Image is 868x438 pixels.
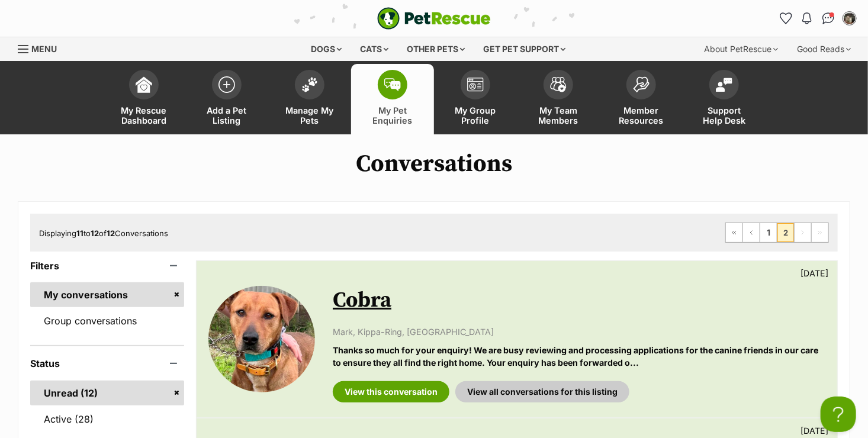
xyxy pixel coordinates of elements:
[377,7,491,30] img: logo-e224e6f780fb5917bec1dbf3a21bbac754714ae5b6737aabdf751b685950b380.svg
[801,267,828,279] p: [DATE]
[840,9,859,28] button: My account
[726,223,742,242] a: First page
[18,37,65,59] a: Menu
[697,105,751,125] span: Support Help Desk
[268,64,351,134] a: Manage My Pets
[76,228,83,238] strong: 11
[798,9,816,28] button: Notifications
[30,282,184,307] a: My conversations
[301,77,318,92] img: manage-my-pets-icon-02211641906a0b7f246fdf0571729dbe1e7629f14944591b6c1af311fb30b64b.svg
[39,228,168,238] span: Displaying to of Conversations
[333,287,391,314] a: Cobra
[467,78,484,92] img: group-profile-icon-3fa3cf56718a62981997c0bc7e787c4b2cf8bcc04b72c1350f741eb67cf2f40e.svg
[30,407,184,431] a: Active (28)
[532,105,585,125] span: My Team Members
[30,358,184,369] header: Status
[802,12,812,24] img: notifications-46538b983faf8c2785f20acdc204bb7945ddae34d4c08c2a6579f10ce5e182be.svg
[789,37,859,61] div: Good Reads
[615,105,668,125] span: Member Resources
[683,64,766,134] a: Support Help Desk
[795,223,811,242] span: Next page
[30,260,184,271] header: Filters
[303,37,351,61] div: Dogs
[550,77,567,92] img: team-members-icon-5396bd8760b3fe7c0b43da4ab00e1e3bb1a5d9ba89233759b79545d2d3fc5d0d.svg
[200,105,253,125] span: Add a Pet Listing
[283,105,336,125] span: Manage My Pets
[633,76,650,92] img: member-resources-icon-8e73f808a243e03378d46382f2149f9095a855e16c252ad45f914b54edf8863c.svg
[517,64,600,134] a: My Team Members
[449,105,502,125] span: My Group Profile
[102,64,185,134] a: My Rescue Dashboard
[30,381,184,405] a: Unread (12)
[352,37,397,61] div: Cats
[760,223,777,242] a: Page 1
[333,381,449,402] a: View this conversation
[107,228,115,238] strong: 12
[812,223,828,242] span: Last page
[743,223,760,242] a: Previous page
[377,7,491,30] a: PetRescue
[333,326,825,338] p: Mark, Kippa-Ring, [GEOGRAPHIC_DATA]
[821,397,856,432] iframe: Help Scout Beacon - Open
[434,64,517,134] a: My Group Profile
[208,286,315,392] img: Cobra
[776,9,795,28] a: Favourites
[725,223,829,243] nav: Pagination
[333,344,825,369] p: Thanks so much for your enquiry! We are busy reviewing and processing applications for the canine...
[475,37,574,61] div: Get pet support
[218,76,235,93] img: add-pet-listing-icon-0afa8454b4691262ce3f59096e99ab1cd57d4a30225e0717b998d2c9b9846f56.svg
[801,424,828,437] p: [DATE]
[366,105,419,125] span: My Pet Enquiries
[844,12,856,24] img: Catherine Greenwood profile pic
[384,78,401,91] img: pet-enquiries-icon-7e3ad2cf08bfb03b45e93fb7055b45f3efa6380592205ae92323e6603595dc1f.svg
[455,381,629,402] a: View all conversations for this listing
[31,44,57,54] span: Menu
[185,64,268,134] a: Add a Pet Listing
[696,37,786,61] div: About PetRescue
[117,105,171,125] span: My Rescue Dashboard
[819,9,838,28] a: Conversations
[136,76,152,93] img: dashboard-icon-eb2f2d2d3e046f16d808141f083e7271f6b2e854fb5c12c21221c1fb7104beca.svg
[600,64,683,134] a: Member Resources
[351,64,434,134] a: My Pet Enquiries
[399,37,474,61] div: Other pets
[91,228,99,238] strong: 12
[30,308,184,333] a: Group conversations
[777,223,794,242] span: Page 2
[716,78,732,92] img: help-desk-icon-fdf02630f3aa405de69fd3d07c3f3aa587a6932b1a1747fa1d2bba05be0121f9.svg
[776,9,859,28] ul: Account quick links
[822,12,835,24] img: chat-41dd97257d64d25036548639549fe6c8038ab92f7586957e7f3b1b290dea8141.svg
